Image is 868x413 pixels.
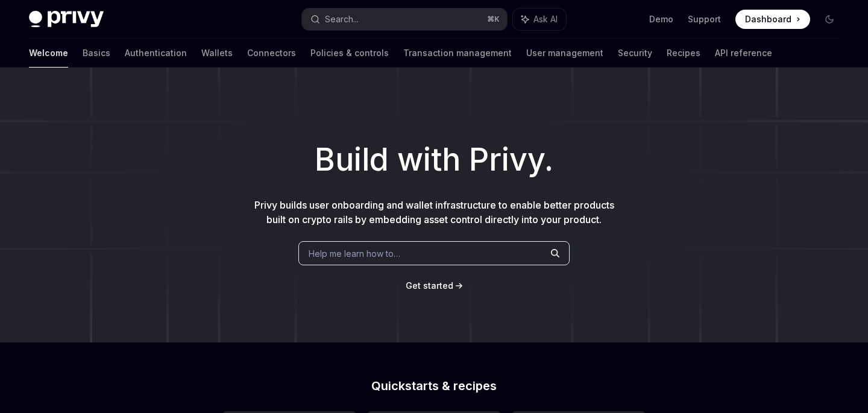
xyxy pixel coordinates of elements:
button: Search...⌘K [302,8,506,30]
a: Dashboard [735,10,810,29]
a: Security [618,39,652,68]
a: Support [688,13,721,25]
a: Transaction management [403,39,512,68]
a: Wallets [201,39,233,68]
a: Demo [649,13,673,25]
span: Get started [406,280,453,291]
button: Toggle dark mode [820,10,839,29]
h1: Build with Privy. [19,136,849,183]
h2: Quickstarts & recipes [222,380,646,392]
span: Privy builds user onboarding and wallet infrastructure to enable better products built on crypto ... [254,199,614,225]
a: API reference [715,39,772,68]
span: ⌘ K [487,14,500,24]
div: Search... [325,12,359,27]
a: Connectors [247,39,296,68]
a: Recipes [667,39,700,68]
span: Ask AI [533,13,558,25]
span: Dashboard [745,13,791,25]
a: Welcome [29,39,68,68]
button: Ask AI [513,8,566,30]
span: Help me learn how to… [309,247,400,260]
a: Get started [406,280,453,292]
a: User management [526,39,603,68]
a: Policies & controls [310,39,389,68]
a: Basics [83,39,110,68]
img: dark logo [29,11,104,28]
a: Authentication [125,39,187,68]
